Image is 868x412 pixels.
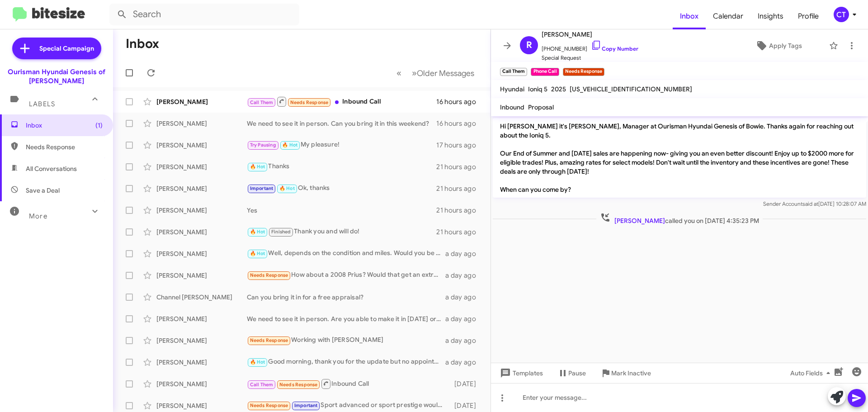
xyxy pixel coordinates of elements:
[528,103,554,111] span: Proposal
[156,314,247,323] div: [PERSON_NAME]
[271,229,291,235] span: Finished
[542,53,638,62] span: Special Request
[526,38,532,52] span: R
[250,251,265,256] span: 🔥 Hot
[247,378,450,389] div: Inbound Call
[156,293,247,302] div: Channel [PERSON_NAME]
[732,38,825,54] button: Apply Tags
[250,337,288,343] span: Needs Response
[392,64,480,82] nav: Page navigation example
[156,206,247,215] div: [PERSON_NAME]
[250,229,265,235] span: 🔥 Hot
[279,185,295,191] span: 🔥 Hot
[250,185,274,191] span: Important
[783,365,841,381] button: Auto Fields
[491,365,550,381] button: Templates
[109,4,299,25] input: Search
[593,365,658,381] button: Mark Inactive
[450,379,483,388] div: [DATE]
[247,357,445,367] div: Good morning, thank you for the update but no appointment was missed however , I did speak with [...
[436,141,483,150] div: 17 hours ago
[247,248,445,259] div: Well, depends on the condition and miles. Would you be looking to upgrade or just sell?
[436,162,483,171] div: 21 hours ago
[528,85,547,93] span: Ioniq 5
[247,400,450,411] div: Sport advanced or sport prestige would make it much more better
[26,164,77,173] span: All Conversations
[542,40,638,53] span: [PHONE_NUMBER]
[500,68,527,76] small: Call Them
[791,3,826,29] a: Profile
[282,142,297,148] span: 🔥 Hot
[763,200,866,207] span: Sender Account [DATE] 10:28:07 AM
[290,99,329,105] span: Needs Response
[498,365,543,381] span: Templates
[436,184,483,193] div: 21 hours ago
[250,272,288,278] span: Needs Response
[156,162,247,171] div: [PERSON_NAME]
[450,401,483,410] div: [DATE]
[673,3,706,29] a: Inbox
[156,141,247,150] div: [PERSON_NAME]
[12,38,101,59] a: Special Campaign
[596,212,763,225] span: called you on [DATE] 4:35:23 PM
[29,100,55,108] span: Labels
[156,249,247,258] div: [PERSON_NAME]
[247,227,436,237] div: Thank you and will do!
[156,119,247,128] div: [PERSON_NAME]
[445,336,483,345] div: a day ago
[247,270,445,280] div: How about a 2008 Prius? Would that get an extra 2K?
[391,64,407,82] button: Previous
[156,358,247,367] div: [PERSON_NAME]
[26,186,60,195] span: Save a Deal
[611,365,651,381] span: Mark Inactive
[247,183,436,194] div: Ok, thanks
[436,227,483,237] div: 21 hours ago
[750,3,791,29] a: Insights
[247,96,436,107] div: Inbound Call
[417,68,474,78] span: Older Messages
[156,379,247,388] div: [PERSON_NAME]
[570,85,692,93] span: [US_VEHICLE_IDENTIFICATION_NUMBER]
[445,358,483,367] div: a day ago
[247,161,436,172] div: Thanks
[156,97,247,106] div: [PERSON_NAME]
[493,118,866,198] p: Hi [PERSON_NAME] it's [PERSON_NAME], Manager at Ourisman Hyundai Genesis of Bowie. Thanks again f...
[247,293,445,302] div: Can you bring it in for a free appraisal?
[834,7,849,22] div: CT
[802,200,818,207] span: said at
[95,121,103,130] span: (1)
[406,64,480,82] button: Next
[500,85,524,93] span: Hyundai
[396,67,401,79] span: «
[279,382,318,388] span: Needs Response
[542,29,638,40] span: [PERSON_NAME]
[551,85,566,93] span: 2025
[250,99,274,105] span: Call Them
[26,142,103,152] span: Needs Response
[706,3,750,29] a: Calendar
[29,212,47,220] span: More
[790,365,834,381] span: Auto Fields
[156,271,247,280] div: [PERSON_NAME]
[531,68,559,76] small: Phone Call
[247,140,436,150] div: My pleasure!
[156,184,247,193] div: [PERSON_NAME]
[445,271,483,280] div: a day ago
[39,44,94,53] span: Special Campaign
[156,401,247,410] div: [PERSON_NAME]
[769,38,802,54] span: Apply Tags
[412,67,417,79] span: »
[247,314,445,323] div: We need to see it in person. Are you able to make it in [DATE] or [DATE]?
[436,97,483,106] div: 16 hours ago
[445,314,483,323] div: a day ago
[436,119,483,128] div: 16 hours ago
[294,403,318,408] span: Important
[568,365,586,381] span: Pause
[250,164,265,170] span: 🔥 Hot
[550,365,593,381] button: Pause
[445,293,483,302] div: a day ago
[247,119,436,128] div: We need to see it in person. Can you bring it in this weekend?
[247,206,436,215] div: Yes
